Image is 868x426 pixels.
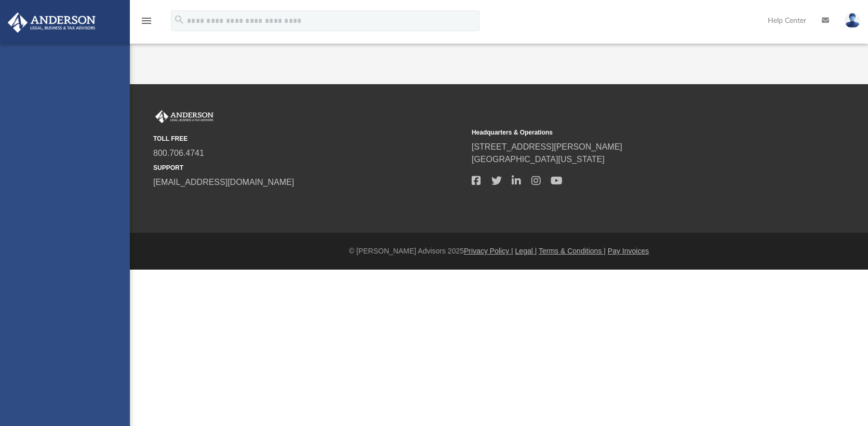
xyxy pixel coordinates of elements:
img: User Pic [845,13,860,28]
i: search [173,14,185,25]
img: Anderson Advisors Platinum Portal [5,12,99,33]
a: [GEOGRAPHIC_DATA][US_STATE] [472,155,605,164]
a: Pay Invoices [608,247,649,255]
a: menu [140,20,153,27]
i: menu [140,15,153,27]
a: Terms & Conditions | [539,247,606,255]
small: TOLL FREE [153,134,464,143]
a: 800.706.4741 [153,149,204,157]
a: [STREET_ADDRESS][PERSON_NAME] [472,142,622,151]
a: [EMAIL_ADDRESS][DOMAIN_NAME] [153,178,294,187]
a: Legal | [515,247,537,255]
img: Anderson Advisors Platinum Portal [153,110,216,124]
a: Privacy Policy | [464,247,513,255]
small: SUPPORT [153,163,464,172]
small: Headquarters & Operations [472,128,783,137]
div: © [PERSON_NAME] Advisors 2025 [130,246,868,257]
